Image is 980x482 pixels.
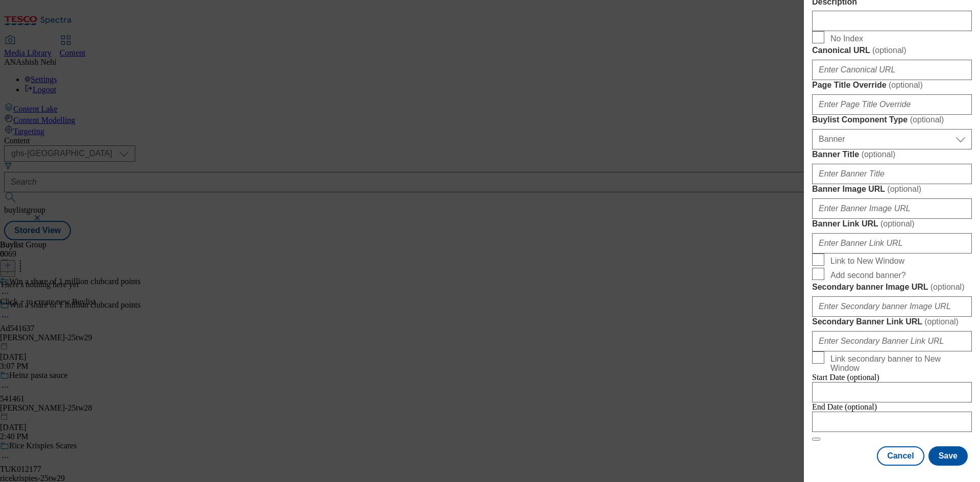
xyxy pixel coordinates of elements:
span: Start Date (optional) [812,373,879,382]
span: ( optional ) [889,81,923,89]
span: ( optional ) [910,115,944,124]
input: Enter Description [812,11,972,31]
label: Banner Image URL [812,184,972,194]
label: Secondary banner Image URL [812,282,972,292]
span: ( optional ) [880,219,915,228]
input: Enter Page Title Override [812,94,972,115]
label: Banner Link URL [812,219,972,229]
label: Secondary Banner Link URL [812,317,972,327]
span: No Index [830,34,863,43]
span: ( optional ) [862,150,896,159]
button: Cancel [877,446,924,466]
label: Banner Title [812,149,972,160]
label: Page Title Override [812,80,972,90]
label: Canonical URL [812,45,972,56]
input: Enter Canonical URL [812,60,972,80]
input: Enter Banner Title [812,164,972,184]
input: Enter Date [812,412,972,432]
span: ( optional ) [924,317,959,326]
span: End Date (optional) [812,402,877,411]
label: Buylist Component Type [812,115,972,125]
button: Save [928,446,968,466]
input: Enter Secondary banner Image URL [812,296,972,317]
input: Enter Secondary Banner Link URL [812,331,972,351]
input: Enter Banner Link URL [812,233,972,253]
span: ( optional ) [887,185,921,193]
span: Link secondary banner to New Window [830,354,968,373]
input: Enter Banner Image URL [812,198,972,219]
input: Enter Date [812,382,972,402]
span: Link to New Window [830,257,904,266]
span: ( optional ) [930,283,965,291]
span: ( optional ) [872,46,906,55]
span: Add second banner? [830,271,906,280]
